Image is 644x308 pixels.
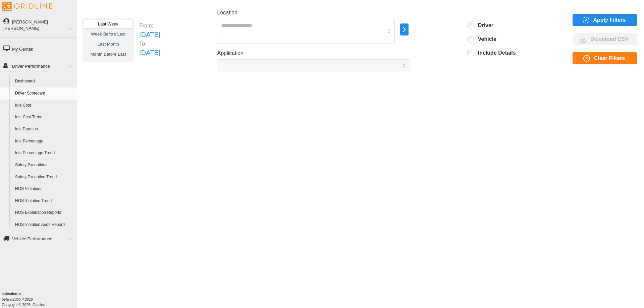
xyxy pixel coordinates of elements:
button: Download CSV [573,33,637,45]
span: Last Month [97,42,119,47]
a: Safety Exception Trend [12,171,77,183]
label: Driver [474,22,493,29]
b: salesdemo [2,292,21,296]
p: From: [139,22,160,29]
span: Last Week [98,21,118,26]
p: To: [139,40,160,48]
label: Include Details [474,50,516,56]
i: beta v.2025.4.2019 [2,297,33,301]
a: HOS Violation Trend [12,195,77,207]
span: Download CSV [590,34,629,45]
a: HOS Violation Audit Reports [12,219,77,231]
label: Location [217,9,237,17]
a: Idle Percentage [12,135,77,147]
img: Gridline [2,2,52,11]
a: Idle Cost Trend [12,111,77,123]
span: Week Before Last [91,32,125,37]
button: Apply Filters [573,14,637,26]
span: Clear Filters [594,53,625,64]
span: Apply Filters [593,14,626,26]
p: [DATE] [139,29,160,40]
a: Idle Percentage Trend [12,147,77,159]
a: Safety Exceptions [12,159,77,171]
a: HOS Violations [12,183,77,195]
a: Driver Scorecard [12,87,77,100]
p: [DATE] [139,48,160,58]
a: Dashboard [12,75,77,87]
a: Idle Duration [12,123,77,135]
a: HOS Explanation Reports [12,207,77,219]
label: Application [217,49,243,58]
span: Month Before Last [91,52,126,57]
a: Idle Cost [12,100,77,112]
button: Clear Filters [573,52,637,64]
div: Copyright © 2025, Gridline [2,291,77,307]
label: Vehicle [474,36,496,43]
